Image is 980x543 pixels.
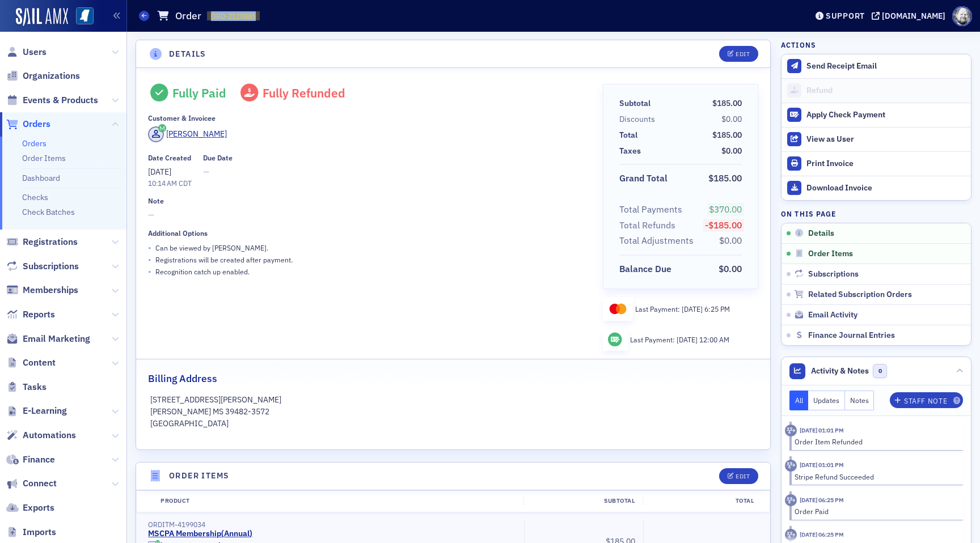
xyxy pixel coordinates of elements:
[148,529,252,539] a: MSCPA Membership(Annual)
[155,254,293,265] p: Registrations will be created after payment.
[23,94,98,107] span: Events & Products
[619,113,655,125] div: Discounts
[635,304,730,314] div: Last Payment:
[6,429,76,442] a: Automations
[619,219,679,232] span: Total Refunds
[23,429,76,442] span: Automations
[619,219,675,232] div: Total Refunds
[719,263,742,274] span: $0.00
[23,405,67,417] span: E-Learning
[148,114,216,122] div: Customer & Invoicee
[785,460,797,472] div: Activity
[172,86,226,100] div: Fully Paid
[23,333,90,345] span: Email Marketing
[677,335,699,344] span: [DATE]
[523,497,643,506] div: Subtotal
[619,262,671,276] div: Balance Due
[211,11,256,21] span: ORD-2120885
[808,391,845,410] button: Updates
[904,398,947,404] div: Staff Note
[203,154,233,162] div: Due Date
[781,40,816,50] h4: Actions
[782,151,971,176] a: Print Invoice
[22,207,75,217] a: Check Batches
[6,70,80,82] a: Organizations
[148,254,151,266] span: •
[806,61,965,71] div: Send Receipt Email
[619,129,641,141] span: Total
[806,159,965,169] div: Print Invoice
[150,406,757,418] p: [PERSON_NAME] MS 39482-3572
[782,176,971,200] a: Download Invoice
[6,453,55,466] a: Finance
[789,391,809,410] button: All
[6,46,47,58] a: Users
[806,183,965,193] div: Download Invoice
[630,334,729,345] div: Last Payment:
[23,381,47,393] span: Tasks
[6,284,78,296] a: Memberships
[6,260,79,273] a: Subscriptions
[148,179,177,188] time: 10:14 AM
[23,453,55,466] span: Finance
[808,249,853,259] span: Order Items
[22,153,66,163] a: Order Items
[23,502,54,514] span: Exports
[619,145,641,157] div: Taxes
[23,357,56,369] span: Content
[782,54,971,78] button: Send Receipt Email
[719,46,758,62] button: Edit
[890,392,963,408] button: Staff Note
[808,330,895,341] span: Finance Journal Entries
[155,243,268,253] p: Can be viewed by [PERSON_NAME] .
[882,11,945,21] div: [DOMAIN_NAME]
[811,365,869,377] span: Activity & Notes
[845,391,875,410] button: Notes
[169,48,206,60] h4: Details
[155,266,250,277] p: Recognition catch up enabled.
[808,290,912,300] span: Related Subscription Orders
[175,9,201,23] h1: Order
[826,11,865,21] div: Support
[23,236,78,248] span: Registrations
[705,219,742,231] span: -$185.00
[719,235,742,246] span: $0.00
[721,114,742,124] span: $0.00
[619,262,675,276] span: Balance Due
[785,529,797,541] div: Activity
[619,129,637,141] div: Total
[712,130,742,140] span: $185.00
[781,209,971,219] h4: On this page
[148,154,191,162] div: Date Created
[619,113,659,125] span: Discounts
[6,118,50,130] a: Orders
[607,301,630,317] img: mastercard
[619,145,645,157] span: Taxes
[23,308,55,321] span: Reports
[22,173,60,183] a: Dashboard
[23,477,57,490] span: Connect
[148,371,217,386] h2: Billing Address
[785,425,797,436] div: Activity
[148,126,227,142] a: [PERSON_NAME]
[6,381,47,393] a: Tasks
[23,526,56,538] span: Imports
[721,146,742,156] span: $0.00
[712,98,742,108] span: $185.00
[150,418,757,430] p: [GEOGRAPHIC_DATA]
[22,138,47,149] a: Orders
[23,46,47,58] span: Users
[148,520,516,529] div: ORDITM-4199034
[6,357,56,369] a: Content
[16,8,68,26] a: SailAMX
[708,172,742,184] span: $185.00
[148,242,151,254] span: •
[736,51,750,57] div: Edit
[148,209,586,221] span: —
[76,7,94,25] img: SailAMX
[177,179,192,188] span: CDT
[6,236,78,248] a: Registrations
[643,497,762,506] div: Total
[806,134,965,145] div: View as User
[782,103,971,127] button: Apply Check Payment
